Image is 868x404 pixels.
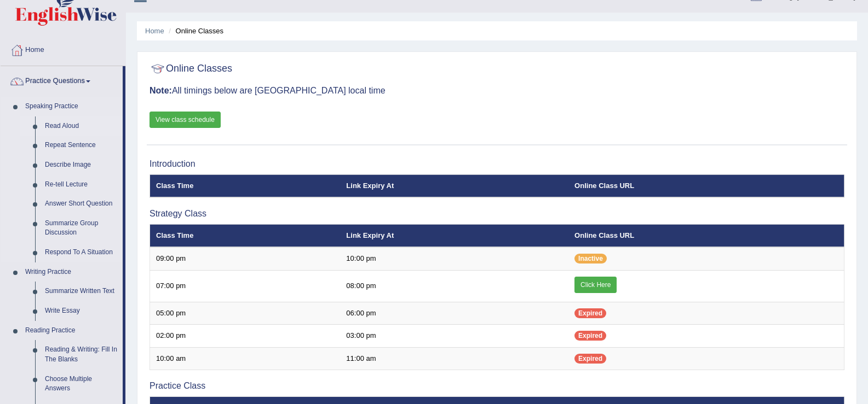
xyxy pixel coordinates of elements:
a: Home [1,35,125,62]
td: 02:00 pm [150,325,341,348]
th: Online Class URL [568,224,844,247]
th: Class Time [150,224,341,247]
a: Re-tell Lecture [40,175,123,195]
a: Describe Image [40,155,123,175]
a: Answer Short Question [40,194,123,214]
td: 10:00 am [150,347,341,370]
td: 10:00 pm [340,247,568,270]
td: 06:00 pm [340,302,568,325]
a: Read Aloud [40,116,123,136]
h3: Introduction [150,159,844,169]
td: 11:00 am [340,347,568,370]
a: Speaking Practice [20,97,123,116]
a: Click Here [574,277,617,293]
b: Note: [150,86,172,95]
span: Inactive [574,254,607,264]
a: Write Essay [40,301,123,321]
a: Choose Multiple Answers [40,370,123,399]
td: 03:00 pm [340,325,568,348]
span: Expired [574,354,606,364]
li: Online Classes [166,26,223,36]
h3: Strategy Class [150,209,844,219]
span: Expired [574,308,606,318]
th: Link Expiry At [340,224,568,247]
h3: All timings below are [GEOGRAPHIC_DATA] local time [150,86,844,96]
a: Summarize Written Text [40,282,123,301]
td: 05:00 pm [150,302,341,325]
a: Home [145,27,164,35]
h2: Online Classes [150,61,232,77]
a: Reading & Writing: Fill In The Blanks [40,340,123,369]
h3: Practice Class [150,381,844,391]
a: Practice Questions [1,66,123,93]
a: View class schedule [150,112,221,128]
td: 07:00 pm [150,270,341,302]
th: Class Time [150,174,341,197]
a: Repeat Sentence [40,136,123,155]
th: Link Expiry At [340,174,568,197]
td: 08:00 pm [340,270,568,302]
span: Expired [574,331,606,341]
a: Respond To A Situation [40,243,123,262]
a: Summarize Group Discussion [40,214,123,243]
a: Writing Practice [20,262,123,282]
td: 09:00 pm [150,247,341,270]
th: Online Class URL [568,174,844,197]
a: Reading Practice [20,321,123,341]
